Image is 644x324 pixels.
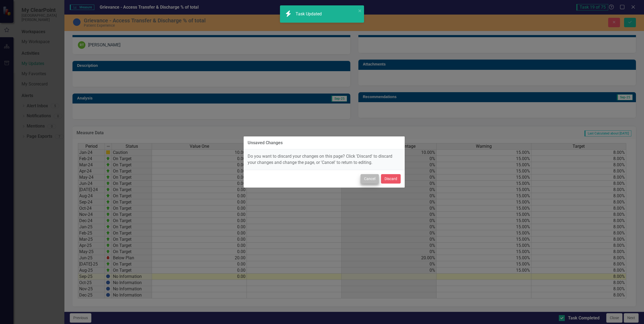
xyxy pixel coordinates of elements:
div: Unsaved Changes [248,140,283,145]
button: Cancel [361,174,379,184]
button: Discard [381,174,401,184]
div: Task Updated [296,11,323,17]
div: Do you want to discard your changes on this page? Click 'Discard' to discard your changes and cha... [244,149,405,170]
button: close [358,8,362,14]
